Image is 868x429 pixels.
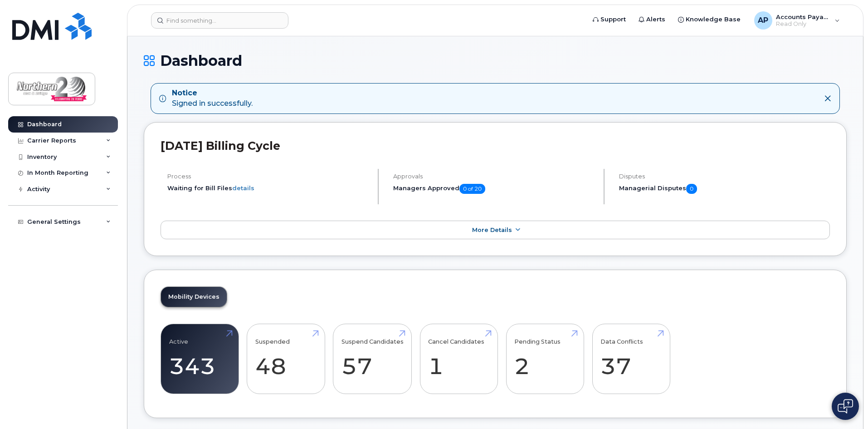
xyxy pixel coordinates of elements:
[393,173,596,180] h4: Approvals
[169,329,230,389] a: Active 343
[172,88,253,99] strong: Notice
[428,329,489,389] a: Cancel Candidates 1
[686,184,697,194] span: 0
[144,53,847,69] h1: Dashboard
[459,184,485,194] span: 0 of 20
[161,139,830,153] h2: [DATE] Billing Cycle
[600,329,662,389] a: Data Conflicts 37
[172,88,253,109] div: Signed in successfully.
[341,329,404,389] a: Suspend Candidates 57
[838,399,853,414] img: Open chat
[255,329,317,389] a: Suspended 48
[393,184,596,194] h5: Managers Approved
[167,173,370,180] h4: Process
[232,184,254,192] a: details
[472,227,512,233] span: More Details
[514,329,575,389] a: Pending Status 2
[167,184,370,192] li: Waiting for Bill Files
[161,287,227,307] a: Mobility Devices
[619,184,830,194] h5: Managerial Disputes
[619,173,830,180] h4: Disputes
